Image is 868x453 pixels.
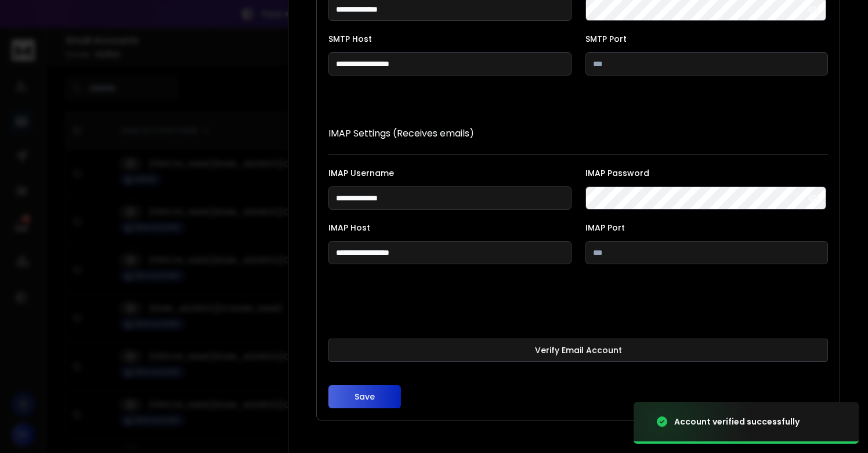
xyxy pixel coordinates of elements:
button: Verify Email Account [328,339,828,362]
label: SMTP Host [328,35,572,43]
label: SMTP Port [585,35,829,43]
button: Save [328,385,401,408]
div: Account verified successfully [674,416,800,427]
label: IMAP Host [328,224,572,232]
label: IMAP Password [585,169,829,177]
p: IMAP Settings (Receives emails) [328,127,828,141]
label: IMAP Username [328,169,572,177]
label: IMAP Port [585,224,829,232]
